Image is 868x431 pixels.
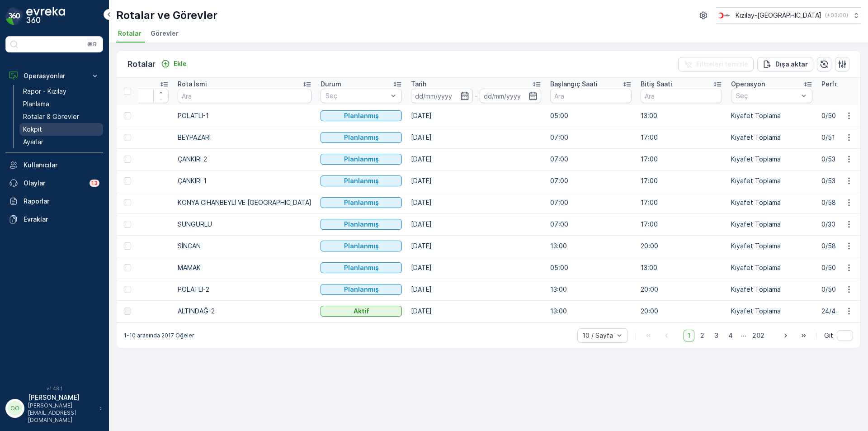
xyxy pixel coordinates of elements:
p: Planlanmış [344,285,379,294]
a: Ayarlar [19,136,103,148]
a: Planlama [19,98,103,110]
td: 17:00 [636,213,726,235]
td: Kıyafet Toplama [726,213,817,235]
td: 17:00 [636,192,726,213]
p: Kullanıcılar [24,161,99,170]
td: ÇANKIRI 2 [173,148,316,170]
td: [DATE] [406,105,546,127]
td: 17:00 [636,148,726,170]
div: Toggle Row Selected [124,308,131,315]
td: KONYA CİHANBEYLİ VE [GEOGRAPHIC_DATA] [173,192,316,213]
button: OO[PERSON_NAME][PERSON_NAME][EMAIL_ADDRESS][DOMAIN_NAME] [5,393,103,424]
td: Kıyafet Toplama [726,235,817,257]
a: Olaylar13 [5,174,103,192]
a: Kokpit [19,123,103,136]
td: Kıyafet Toplama [726,192,817,213]
p: Planlanmış [344,176,379,185]
td: ALTINDAĞ-2 [173,300,316,322]
a: Raporlar [5,192,103,210]
p: Rapor - Kızılay [23,87,66,96]
p: ( +03:00 ) [825,12,848,19]
td: POLATLI-2 [173,279,316,300]
td: 13:00 [636,257,726,279]
input: Ara [550,89,632,103]
td: 07:00 [546,127,636,148]
button: Planlanmış [321,197,402,208]
td: POLATLI-1 [173,105,316,127]
p: Ayarlar [23,137,43,147]
p: Planlanmış [344,263,379,272]
td: 07:00 [546,148,636,170]
div: Toggle Row Selected [124,177,131,185]
span: Rotalar [118,29,142,38]
button: Planlanmış [321,241,402,251]
p: Dışa aktar [775,60,808,69]
p: ... [741,330,746,341]
div: Toggle Row Selected [124,134,131,141]
td: 05:00 [546,257,636,279]
p: Bitiş Saati [641,80,672,89]
td: [DATE] [406,192,546,213]
a: Kullanıcılar [5,156,103,174]
td: [DATE] [406,170,546,192]
td: Kıyafet Toplama [726,279,817,300]
button: Operasyonlar [5,67,103,85]
td: BEYPAZARI [173,127,316,148]
td: Kıyafet Toplama [726,257,817,279]
button: Planlanmış [321,110,402,121]
a: Rapor - Kızılay [19,85,103,98]
p: Kokpit [23,125,42,134]
td: SUNGURLU [173,213,316,235]
span: v 1.48.1 [5,386,103,391]
div: Toggle Row Selected [124,156,131,163]
p: Tarih [411,80,426,89]
p: [PERSON_NAME] [28,393,95,402]
a: Evraklar [5,210,103,228]
td: ÇANKIRI 1 [173,170,316,192]
span: Git [824,331,833,340]
input: Ara [641,89,722,103]
td: Kıyafet Toplama [726,127,817,148]
span: 3 [710,330,722,341]
p: Filtreleri temizle [696,60,748,69]
p: Başlangıç Saati [550,80,598,89]
p: Planlama [23,99,49,109]
div: Toggle Row Selected [124,221,131,228]
p: 1-10 arasında 2017 Öğeler [124,332,194,339]
p: Evraklar [24,215,99,224]
p: Planlanmış [344,220,379,229]
td: 13:00 [546,279,636,300]
div: Toggle Row Selected [124,264,131,271]
p: Kızılay-[GEOGRAPHIC_DATA] [736,11,821,20]
button: Filtreleri temizle [678,57,754,71]
input: dd/mm/yyyy [411,89,473,103]
div: Toggle Row Selected [124,242,131,250]
p: Rota İsmi [178,80,207,89]
button: Planlanmış [321,175,402,186]
td: Kıyafet Toplama [726,148,817,170]
img: logo [5,7,24,25]
img: k%C4%B1z%C4%B1lay.png [716,10,732,20]
p: ⌘B [88,41,97,48]
td: 20:00 [636,300,726,322]
p: - [475,90,478,101]
div: Toggle Row Selected [124,199,131,206]
td: Kıyafet Toplama [726,300,817,322]
td: 17:00 [636,127,726,148]
p: Seç [736,91,798,100]
td: [DATE] [406,279,546,300]
p: Planlanmış [344,155,379,164]
td: 20:00 [636,279,726,300]
p: 13 [91,180,98,187]
p: Durum [321,80,341,89]
button: Kızılay-[GEOGRAPHIC_DATA](+03:00) [716,7,861,24]
button: Planlanmış [321,154,402,165]
td: 05:00 [546,105,636,127]
button: Dışa aktar [757,57,813,71]
button: Planlanmış [321,219,402,230]
button: Aktif [321,306,402,317]
div: Toggle Row Selected [124,112,131,119]
td: [DATE] [406,235,546,257]
button: Planlanmış [321,262,402,273]
span: 1 [684,330,694,341]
